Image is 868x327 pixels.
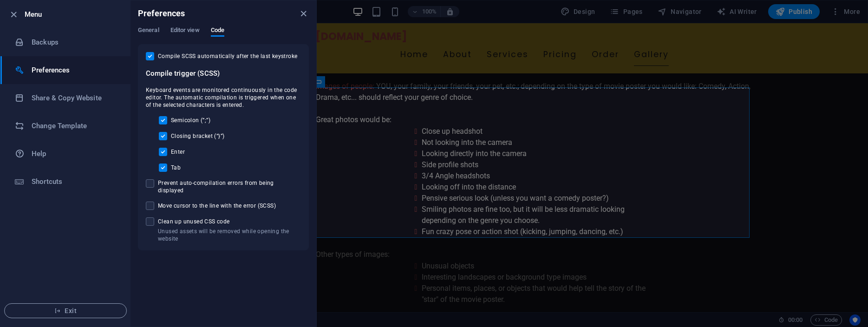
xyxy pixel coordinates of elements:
span: Closing bracket (“}”) [171,132,224,140]
span: General [138,25,159,38]
h6: Change Template [32,120,117,131]
button: Exit [4,303,127,318]
h6: Shortcuts [32,176,117,187]
span: Code [211,25,224,38]
span: Prevent auto-compilation errors from being displayed [158,179,301,194]
h6: Compile trigger (SCSS) [146,68,301,79]
span: Clean up unused CSS code [158,218,301,225]
p: Unused assets will be removed while opening the website [158,228,301,242]
a: Help [0,140,131,168]
span: Enter [171,148,185,156]
span: Tab [171,164,181,171]
span: Keyboard events are monitored continuously in the code editor. The automatic compilation is trigg... [146,86,301,109]
span: Exit [12,307,119,314]
h6: Preferences [138,8,185,19]
h6: Share & Copy Website [32,92,117,104]
h6: Help [32,148,117,159]
h6: Backups [32,37,117,48]
button: close [298,8,309,19]
span: Semicolon (”;”) [171,117,210,124]
span: Editor view [170,25,200,38]
div: Preferences [138,26,309,44]
h6: Preferences [32,65,117,76]
h6: Menu [25,9,123,20]
span: Move cursor to the line with the error (SCSS) [158,202,276,209]
span: Compile SCSS automatically after the last keystroke [158,52,297,60]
